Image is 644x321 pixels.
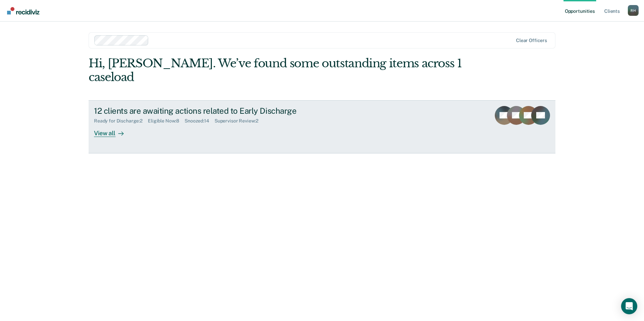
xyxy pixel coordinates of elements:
[516,38,547,43] div: Clear officers
[94,124,132,137] div: View all
[185,118,215,124] div: Snoozed : 14
[621,298,637,314] div: Open Intercom Messenger
[628,5,639,16] button: Profile dropdown button
[148,118,185,124] div: Eligible Now : 8
[628,5,639,16] div: R H
[89,100,555,153] a: 12 clients are awaiting actions related to Early DischargeReady for Discharge:2Eligible Now:8Snoo...
[94,118,148,124] div: Ready for Discharge : 2
[7,7,39,14] img: Recidiviz
[89,57,462,84] div: Hi, [PERSON_NAME]. We’ve found some outstanding items across 1 caseload
[215,118,264,124] div: Supervisor Review : 2
[94,106,330,116] div: 12 clients are awaiting actions related to Early Discharge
